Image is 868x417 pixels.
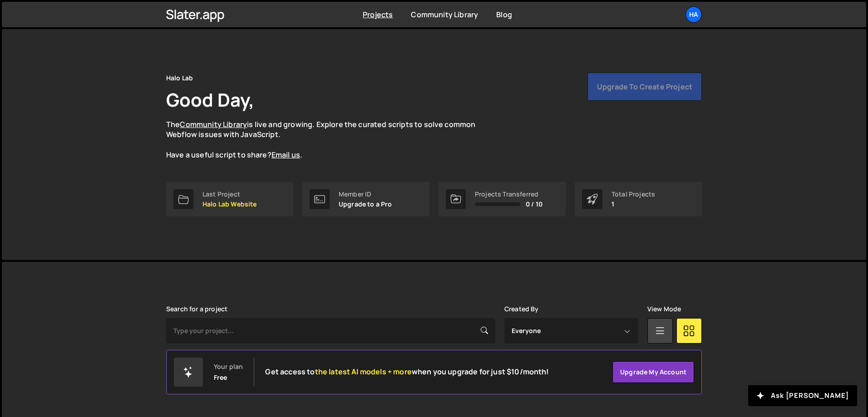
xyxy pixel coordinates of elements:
a: Upgrade my account [612,361,694,383]
a: Email us [271,150,300,160]
h1: Good Day, [166,87,254,112]
a: Last Project Halo Lab Website [166,182,293,216]
div: Member ID [339,191,392,198]
div: Last Project [202,191,257,198]
label: View Mode [647,305,681,313]
div: Your plan [214,363,243,370]
button: Ask [PERSON_NAME] [748,385,857,406]
span: 0 / 10 [526,201,542,208]
p: Upgrade to a Pro [339,201,392,208]
div: Projects Transferred [475,191,542,198]
div: Halo Lab [166,73,193,83]
label: Created By [504,305,539,313]
h2: Get access to when you upgrade for just $10/month! [265,368,549,376]
a: Blog [496,10,512,20]
p: Halo Lab Website [202,201,257,208]
a: Ha [686,6,702,23]
a: Community Library [180,119,247,129]
a: Community Library [411,10,478,20]
div: Total Projects [612,191,655,198]
input: Type your project... [166,318,495,343]
p: The is live and growing. Explore the curated scripts to solve common Webflow issues with JavaScri... [166,119,493,160]
div: Free [214,374,227,381]
label: Search for a project [166,305,227,313]
p: 1 [612,201,655,208]
a: Projects [363,10,393,20]
span: the latest AI models + more [315,367,412,377]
